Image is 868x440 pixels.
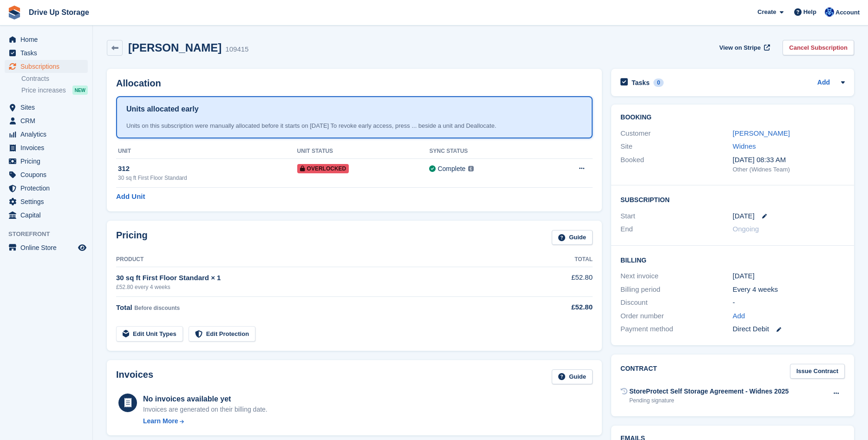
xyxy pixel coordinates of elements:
[620,155,732,174] div: Booked
[733,297,845,308] div: -
[653,79,664,87] div: 0
[118,174,297,182] div: 30 sq ft First Floor Standard
[143,405,268,414] div: Invoices are generated on their billing date.
[5,46,88,59] a: menu
[5,182,88,195] a: menu
[835,8,860,17] span: Account
[620,284,732,295] div: Billing period
[716,40,772,55] a: View on Stripe
[189,326,255,341] a: Edit Protection
[116,273,529,283] div: 30 sq ft First Floor Standard × 1
[5,128,88,141] a: menu
[620,114,845,121] h2: Booking
[620,128,732,139] div: Customer
[116,326,183,341] a: Edit Unit Types
[5,114,88,127] a: menu
[143,416,268,426] a: Learn More
[5,195,88,208] a: menu
[620,311,732,322] div: Order number
[20,101,76,114] span: Sites
[20,168,76,181] span: Coupons
[733,324,845,335] div: Direct Debit
[620,141,732,152] div: Site
[225,44,248,55] div: 109415
[733,311,745,322] a: Add
[5,101,88,114] a: menu
[20,182,76,195] span: Protection
[143,394,268,405] div: No invoices available yet
[733,271,845,282] div: [DATE]
[20,114,76,127] span: CRM
[21,85,88,95] a: Price increases NEW
[8,230,92,239] span: Storefront
[20,60,76,73] span: Subscriptions
[20,155,76,168] span: Pricing
[629,396,789,405] div: Pending signature
[116,191,145,202] a: Add Unit
[25,5,93,20] a: Drive Up Storage
[552,369,593,385] a: Guide
[20,46,76,59] span: Tasks
[21,74,88,83] a: Contracts
[297,164,349,173] span: Overlocked
[620,297,732,308] div: Discount
[20,141,76,154] span: Invoices
[72,85,88,95] div: NEW
[116,369,153,385] h2: Invoices
[116,252,529,267] th: Product
[128,41,222,54] h2: [PERSON_NAME]
[620,224,732,235] div: End
[803,7,816,17] span: Help
[5,33,88,46] a: menu
[620,271,732,282] div: Next invoice
[733,142,756,150] a: Widnes
[297,144,430,159] th: Unit Status
[7,6,21,20] img: stora-icon-8386f47178a22dfd0bd8f6a31ec36ba5ce8667c1dd55bd0f319d3a0aa187defe.svg
[116,144,297,159] th: Unit
[733,155,845,165] div: [DATE] 08:33 AM
[632,79,650,87] h2: Tasks
[620,364,657,379] h2: Contract
[529,267,593,296] td: £52.80
[733,225,759,233] span: Ongoing
[134,305,180,311] span: Before discounts
[620,324,732,335] div: Payment method
[733,129,790,137] a: [PERSON_NAME]
[437,164,465,174] div: Complete
[629,387,789,396] div: StoreProtect Self Storage Agreement - Widnes 2025
[116,230,148,245] h2: Pricing
[116,78,593,89] h2: Allocation
[20,33,76,46] span: Home
[116,303,132,311] span: Total
[790,364,845,379] a: Issue Contract
[126,121,582,131] div: Units on this subscription were manually allocated before it starts on [DATE] To revoke early acc...
[20,195,76,208] span: Settings
[757,7,776,17] span: Create
[5,209,88,222] a: menu
[468,166,474,171] img: icon-info-grey-7440780725fd019a000dd9b08b2336e03edf1995a4989e88bcd33f0948082b44.svg
[733,165,845,174] div: Other (Widnes Team)
[620,195,845,204] h2: Subscription
[21,86,66,95] span: Price increases
[552,230,593,245] a: Guide
[5,168,88,181] a: menu
[620,255,845,264] h2: Billing
[733,284,845,295] div: Every 4 weeks
[529,302,593,313] div: £52.80
[116,283,529,291] div: £52.80 every 4 weeks
[5,155,88,168] a: menu
[429,144,543,159] th: Sync Status
[20,128,76,141] span: Analytics
[143,416,178,426] div: Learn More
[5,241,88,254] a: menu
[126,104,199,115] h1: Units allocated early
[5,141,88,154] a: menu
[817,78,830,88] a: Add
[77,242,88,253] a: Preview store
[733,211,755,222] time: 2025-09-29 00:00:00 UTC
[783,40,854,55] a: Cancel Subscription
[118,164,297,174] div: 312
[20,209,76,222] span: Capital
[620,211,732,222] div: Start
[5,60,88,73] a: menu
